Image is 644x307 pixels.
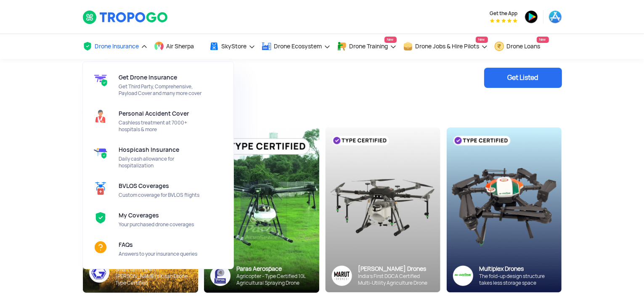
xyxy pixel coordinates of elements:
span: My Coverages [119,212,159,219]
span: New [384,37,397,43]
span: Get the App [490,10,518,17]
span: New [476,37,488,43]
img: ic_multiplex_sky.png [453,265,473,286]
img: get-drone-insurance.svg [94,73,107,87]
div: Paras Aerospace [237,265,313,273]
img: ic_mycoverage.svg [94,211,107,225]
span: Your purchased drone coverages [119,221,207,228]
img: ic_hospicash.svg [94,146,107,159]
span: Drone Jobs & Hire Pilots [416,43,480,50]
img: paras-card.png [204,127,319,293]
a: Get Drone InsuranceGet Third Party, Comprehensive, Payload Cover and many more cover [88,67,228,103]
span: Air Sherpa [167,43,194,50]
div: The fold-up design structure takes less storage space [480,273,555,286]
a: BVLOS CoveragesCustom coverage for BVLOS flights [88,175,228,205]
img: ic_pacover_header.svg [94,109,107,123]
a: Drone Insurance [82,34,148,59]
span: BVLOS Coverages [119,183,169,189]
span: SkyStore [222,43,247,50]
img: ic_BVLOS%20Coverages.svg [94,182,107,195]
a: Drone Jobs & Hire PilotsNew [403,34,488,59]
span: Daily cash allowance for hospitalization [119,156,207,169]
img: ic_playstore.png [525,10,538,24]
img: paras-logo-banner.png [210,266,231,286]
span: Drone Insurance [95,43,139,50]
span: New [537,37,549,43]
img: ic_garuda_sky.png [89,262,109,283]
img: bg_marut_sky.png [325,127,440,292]
div: India’s First DGCA Certified Multi-Utility Agriculture Drone [358,273,434,286]
img: App Raking [490,19,517,23]
span: Get Third Party, Comprehensive, Payload Cover and many more cover [119,83,207,97]
img: bg_multiplex_sky.png [446,127,562,293]
div: Get Listed [484,68,562,88]
a: Air Sherpa [154,34,203,59]
img: ic_FAQs.svg [94,241,107,254]
div: Multiplex Drones [480,265,555,273]
span: Drone Ecosystem [274,43,322,50]
a: My CoveragesYour purchased drone coverages [88,205,228,234]
div: Agricopter - Type Certified 10L Agricultural Spraying Drone [237,273,313,286]
a: Hospicash InsuranceDaily cash allowance for hospitalization [88,139,228,175]
div: FEATURED PRODUCTS & SERVICES [82,107,562,117]
span: Custom coverage for BVLOS flights [119,192,207,198]
a: SkyStore [209,34,255,59]
span: Cashless treatment at 7000+ hospitals & more [119,119,207,133]
span: Hospicash Insurance [119,146,179,153]
a: Drone LoansNew [494,34,549,59]
span: Answers to your insurance queries [119,251,207,257]
div: [PERSON_NAME] Drones [358,265,434,273]
span: Drone Training [350,43,388,50]
a: FAQsAnswers to your insurance queries [88,234,228,264]
img: TropoGo Logo [82,10,169,24]
span: Get Drone Insurance [119,74,177,81]
a: Drone TrainingNew [337,34,397,59]
a: Personal Accident CoverCashless treatment at 7000+ hospitals & more [88,103,228,139]
div: Smart farming with [PERSON_NAME]’s Kisan Drone - Type Certified [116,266,192,286]
span: FAQs [119,241,133,248]
img: ic_appstore.png [549,10,562,24]
span: Personal Accident Cover [119,110,189,117]
a: Drone Ecosystem [262,34,331,59]
img: Group%2036313.png [331,265,352,286]
span: Drone Loans [507,43,541,50]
